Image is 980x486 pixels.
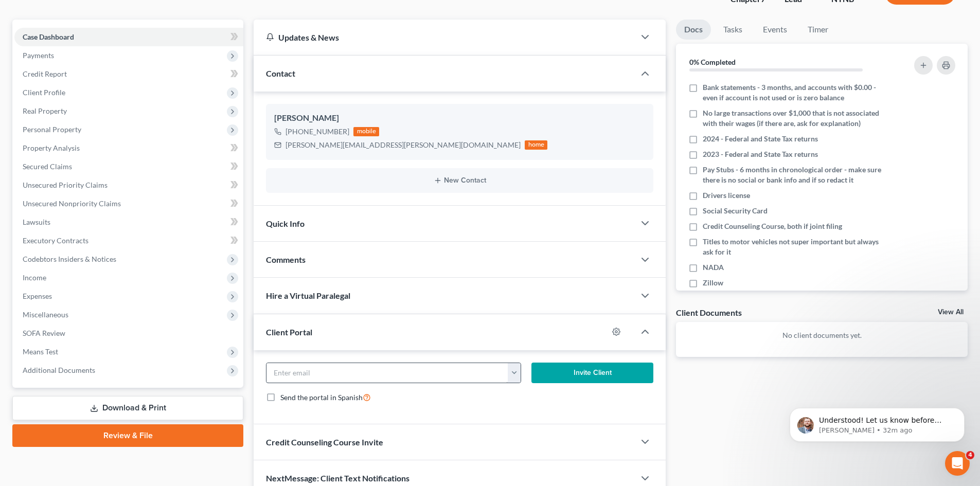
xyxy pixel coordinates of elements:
span: Credit Report [23,69,67,78]
a: Unsecured Priority Claims [14,176,243,194]
span: Payments [23,51,54,60]
span: Property Analysis [23,143,80,152]
button: Invite Client [531,363,654,383]
span: Quick Info [266,219,305,228]
a: Secured Claims [14,157,243,176]
div: Client Documents [676,307,742,318]
span: Miscellaneous [23,310,68,319]
span: SOFA Review [23,329,65,337]
span: Expenses [23,292,52,300]
a: Download & Print [12,396,243,420]
span: Additional Documents [23,366,95,374]
span: Social Security Card [703,206,768,216]
span: Unsecured Priority Claims [23,181,108,189]
div: [PERSON_NAME] [274,112,645,124]
a: Tasks [715,20,751,40]
span: Client Profile [23,88,65,97]
span: Client Portal [266,327,312,337]
span: Personal Property [23,125,81,134]
span: 4 [966,451,974,459]
iframe: Intercom notifications message [774,386,980,458]
span: Pay Stubs - 6 months in chronological order - make sure there is no social or bank info and if so... [703,165,886,185]
a: Case Dashboard [14,28,243,46]
div: [PERSON_NAME][EMAIL_ADDRESS][PERSON_NAME][DOMAIN_NAME] [286,140,521,150]
a: Events [755,20,795,40]
a: Lawsuits [14,213,243,231]
span: Hire a Virtual Paralegal [266,291,350,300]
a: Credit Report [14,65,243,83]
div: mobile [353,127,379,136]
span: Titles to motor vehicles not super important but always ask for it [703,237,886,257]
a: SOFA Review [14,324,243,343]
span: Case Dashboard [23,32,74,41]
a: Docs [676,20,711,40]
span: Secured Claims [23,162,72,171]
span: Lawsuits [23,218,50,226]
a: Unsecured Nonpriority Claims [14,194,243,213]
span: NextMessage: Client Text Notifications [266,473,409,483]
span: Comments [266,255,306,264]
a: Property Analysis [14,139,243,157]
div: [PHONE_NUMBER] [286,127,349,137]
a: Timer [799,20,836,40]
span: No large transactions over $1,000 that is not associated with their wages (if there are, ask for ... [703,108,886,129]
a: View All [938,309,964,316]
a: Review & File [12,424,243,447]
span: Credit Counseling Course Invite [266,437,383,447]
span: Unsecured Nonpriority Claims [23,199,121,208]
span: Executory Contracts [23,236,88,245]
strong: 0% Completed [689,58,736,66]
span: NADA [703,262,724,273]
span: 2023 - Federal and State Tax returns [703,149,818,159]
p: No client documents yet. [684,330,959,340]
span: Income [23,273,46,282]
button: New Contact [274,176,645,185]
input: Enter email [266,363,508,383]
span: Send the portal in Spanish [280,393,363,402]
span: Bank statements - 3 months, and accounts with $0.00 - even if account is not used or is zero balance [703,82,886,103]
span: Drivers license [703,190,750,201]
span: 2024 - Federal and State Tax returns [703,134,818,144]
div: home [525,140,547,150]
span: Codebtors Insiders & Notices [23,255,116,263]
span: Zillow [703,278,723,288]
iframe: Intercom live chat [945,451,970,476]
span: Real Property [23,106,67,115]
span: Contact [266,68,295,78]
span: Credit Counseling Course, both if joint filing [703,221,842,231]
div: Updates & News [266,32,622,43]
a: Executory Contracts [14,231,243,250]
span: Means Test [23,347,58,356]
